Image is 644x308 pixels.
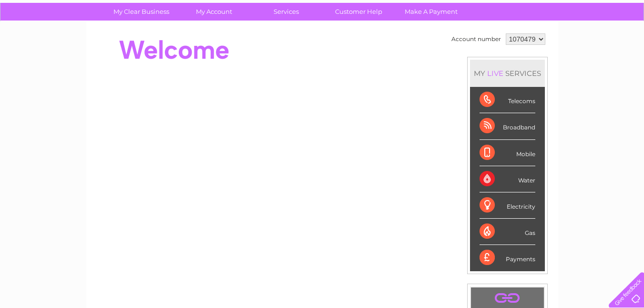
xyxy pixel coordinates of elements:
a: Make A Payment [392,3,470,21]
div: MY SERVICES [470,60,545,87]
a: My Clear Business [102,3,181,21]
a: Energy [500,41,521,48]
div: Water [480,166,535,192]
div: Mobile [480,140,535,166]
a: Blog [561,41,575,48]
img: logo.png [22,25,71,54]
a: Services [247,3,326,21]
div: Telecoms [480,87,535,113]
a: Log out [613,41,635,48]
td: Account number [449,31,503,47]
div: Broadband [480,113,535,139]
a: My Account [174,3,253,21]
a: Water [476,41,494,48]
a: Contact [581,41,604,48]
div: Gas [480,219,535,245]
div: Electricity [480,192,535,219]
a: Telecoms [527,41,555,48]
a: . [473,290,542,307]
div: Clear Business is a trading name of Verastar Limited (registered in [GEOGRAPHIC_DATA] No. 3667643... [97,5,548,46]
div: LIVE [485,69,505,78]
div: Payments [480,245,535,271]
a: 0333 014 3131 [464,5,530,17]
a: Customer Help [319,3,398,21]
